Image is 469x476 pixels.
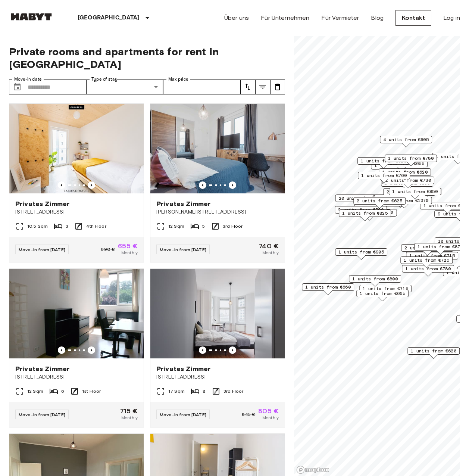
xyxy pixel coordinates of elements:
[82,388,101,395] span: 1st Floor
[339,195,387,202] span: 20 units from €655
[389,188,441,199] div: Map marker
[101,246,115,253] span: 690 €
[383,188,435,200] div: Map marker
[168,223,184,230] span: 12 Sqm
[335,206,387,218] div: Map marker
[357,197,402,204] span: 2 units from €625
[223,223,243,230] span: 3rd Floor
[358,172,410,183] div: Map marker
[371,13,384,22] a: Blog
[9,269,144,358] img: Marketing picture of unit DE-01-041-02M
[377,195,423,202] span: 8 units from €665
[14,76,42,83] label: Move-in date
[9,103,144,262] a: Marketing picture of unit DE-01-07-009-02QPrevious imagePrevious imagePrivates Zimmer[STREET_ADDR...
[296,466,329,474] a: Mapbox logo
[66,223,68,230] span: 3
[381,179,433,191] div: Map marker
[443,13,460,22] a: Log in
[88,181,95,189] button: Previous image
[392,188,438,195] span: 1 units from €850
[418,243,463,250] span: 1 units from €875
[262,249,279,256] span: Monthly
[223,388,243,395] span: 3rd Floor
[78,13,140,22] p: [GEOGRAPHIC_DATA]
[388,155,434,162] span: 1 units from €780
[27,388,43,395] span: 12 Sqm
[363,285,408,292] span: 1 units from €715
[353,197,406,209] div: Map marker
[361,172,407,179] span: 1 units from €760
[360,290,405,297] span: 1 units from €665
[255,80,270,94] button: tune
[258,408,279,414] span: 805 €
[352,276,398,282] span: 1 units from €800
[262,414,279,421] span: Monthly
[404,245,450,251] span: 2 units from €865
[400,256,453,268] div: Map marker
[19,412,65,417] span: Move-in from [DATE]
[58,346,65,354] button: Previous image
[203,388,206,395] span: 8
[305,284,351,290] span: 1 units from €660
[339,209,391,221] div: Map marker
[156,208,279,216] span: [PERSON_NAME][STREET_ADDRESS]
[160,247,206,252] span: Move-in from [DATE]
[409,252,455,259] span: 1 units from €715
[15,199,69,208] span: Privates Zimmer
[224,13,249,22] a: Über uns
[9,268,144,427] a: Marketing picture of unit DE-01-041-02MPrevious imagePrevious imagePrivates Zimmer[STREET_ADDRESS...
[383,136,429,143] span: 4 units from €605
[395,10,431,26] a: Kontakt
[259,243,279,249] span: 740 €
[349,275,401,287] div: Map marker
[414,243,466,255] div: Map marker
[379,168,431,180] div: Map marker
[58,181,65,189] button: Previous image
[121,414,138,421] span: Monthly
[411,348,456,354] span: 1 units from €620
[156,364,210,373] span: Privates Zimmer
[156,199,210,208] span: Privates Zimmer
[15,373,138,381] span: [STREET_ADDRESS]
[405,265,451,272] span: 1 units from €780
[91,76,118,83] label: Type of stay
[385,177,431,184] span: 1 units from €730
[377,197,432,208] div: Map marker
[199,181,206,189] button: Previous image
[15,364,69,373] span: Privates Zimmer
[10,80,25,94] button: Choose date
[387,189,432,195] span: 2 units from €655
[401,244,453,256] div: Map marker
[342,209,397,221] div: Map marker
[168,76,188,83] label: Max price
[19,247,65,252] span: Move-in from [DATE]
[402,265,454,277] div: Map marker
[9,45,285,71] span: Private rooms and apartments for rent in [GEOGRAPHIC_DATA]
[382,169,428,175] span: 1 units from €620
[361,158,406,164] span: 1 units from €620
[381,197,429,204] span: 1 units from €1370
[270,80,285,94] button: tune
[199,346,206,354] button: Previous image
[118,243,138,249] span: 655 €
[321,13,359,22] a: Für Vermieter
[88,346,95,354] button: Previous image
[202,223,205,230] span: 5
[27,223,48,230] span: 10.5 Sqm
[168,388,185,395] span: 17 Sqm
[15,208,138,216] span: [STREET_ADDRESS]
[407,347,460,359] div: Map marker
[302,283,354,295] div: Map marker
[261,13,309,22] a: Für Unternehmen
[150,103,285,262] a: Marketing picture of unit DE-01-008-005-03HFPrevious imagePrevious imagePrivates Zimmer[PERSON_NA...
[9,13,54,21] img: Habyt
[150,269,285,358] img: Marketing picture of unit DE-01-047-05H
[156,373,279,381] span: [STREET_ADDRESS]
[240,80,255,94] button: tune
[373,195,428,206] div: Map marker
[9,104,144,193] img: Marketing picture of unit DE-01-07-009-02Q
[335,248,387,260] div: Map marker
[374,195,426,206] div: Map marker
[229,346,236,354] button: Previous image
